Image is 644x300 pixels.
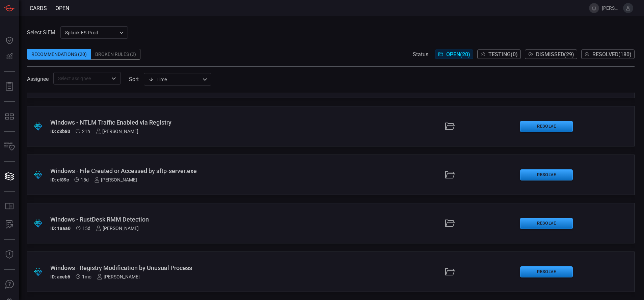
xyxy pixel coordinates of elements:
[525,49,577,59] button: Dismissed(29)
[1,32,18,48] button: Dashboard
[1,198,18,214] button: Rule Catalog
[581,49,635,59] button: Resolved(180)
[50,226,71,231] h5: ID: 1aaa0
[96,226,139,231] div: [PERSON_NAME]
[592,51,632,58] span: Resolved ( 180 )
[94,177,137,182] div: [PERSON_NAME]
[50,274,70,279] h5: ID: aceb6
[149,76,200,83] div: Time
[520,266,573,277] button: Resolve
[1,246,18,263] button: Threat Intelligence
[520,218,573,229] button: Resolve
[82,226,90,231] span: Sep 21, 2025 11:14 AM
[50,216,263,223] div: Windows - RustDesk RMM Detection
[55,5,69,11] span: open
[27,29,55,36] label: Select SIEM
[435,49,473,59] button: Open(20)
[97,274,140,279] div: [PERSON_NAME]
[30,5,47,11] span: Cards
[27,76,49,82] span: Assignee
[65,29,117,36] p: Splunk-ES-Prod
[50,264,263,271] div: Windows - Registry Modification by Unusual Process
[50,177,69,182] h5: ID: cf89c
[536,51,574,58] span: Dismissed ( 29 )
[96,129,138,134] div: [PERSON_NAME]
[82,274,91,279] span: Aug 31, 2025 11:50 AM
[520,169,573,180] button: Resolve
[520,121,573,132] button: Resolve
[91,49,140,60] div: Broken Rules (2)
[488,51,518,58] span: Testing ( 0 )
[129,76,139,82] label: sort
[1,276,18,293] button: Ask Us A Question
[27,49,91,60] div: Recommendations (20)
[55,74,108,82] input: Select assignee
[446,51,470,58] span: Open ( 20 )
[477,49,521,59] button: Testing(0)
[1,138,18,155] button: Inventory
[602,5,620,11] span: [PERSON_NAME].[PERSON_NAME]
[50,119,263,126] div: Windows - NTLM Traffic Enabled via Registry
[109,74,118,83] button: Open
[1,48,18,65] button: Detections
[1,216,18,233] button: ALERT ANALYSIS
[1,78,18,95] button: Reports
[50,129,70,134] h5: ID: c3b80
[1,108,18,125] button: MITRE - Detection Posture
[82,129,90,134] span: Oct 05, 2025 12:55 PM
[81,177,89,182] span: Sep 21, 2025 11:14 AM
[50,167,263,174] div: Windows - File Created or Accessed by sftp-server.exe
[1,168,18,185] button: Cards
[413,51,430,58] span: Status:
